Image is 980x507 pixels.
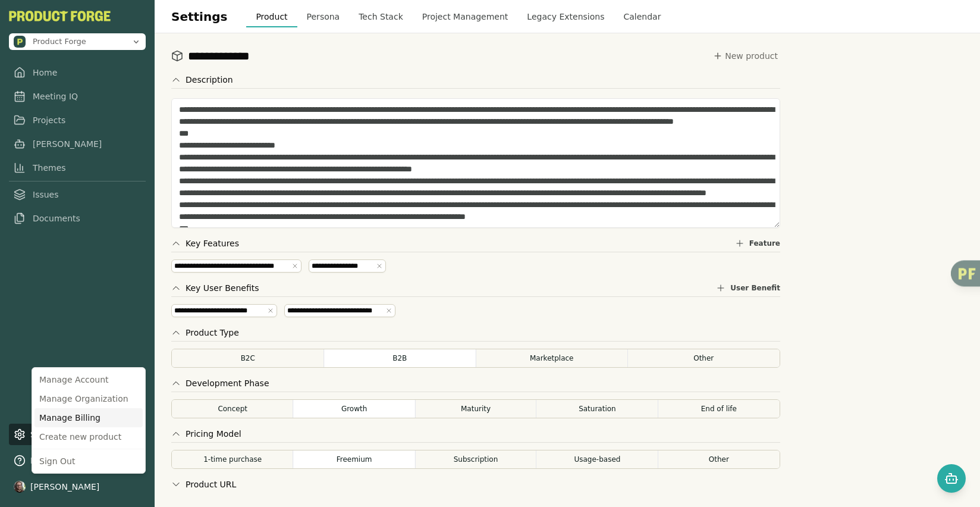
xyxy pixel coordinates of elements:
[34,427,143,446] div: Create new product
[34,408,143,427] div: Manage Billing
[34,389,143,408] div: Manage Organization
[34,370,143,389] div: Manage Account
[34,452,143,471] div: Sign Out
[32,367,146,474] div: [PERSON_NAME]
